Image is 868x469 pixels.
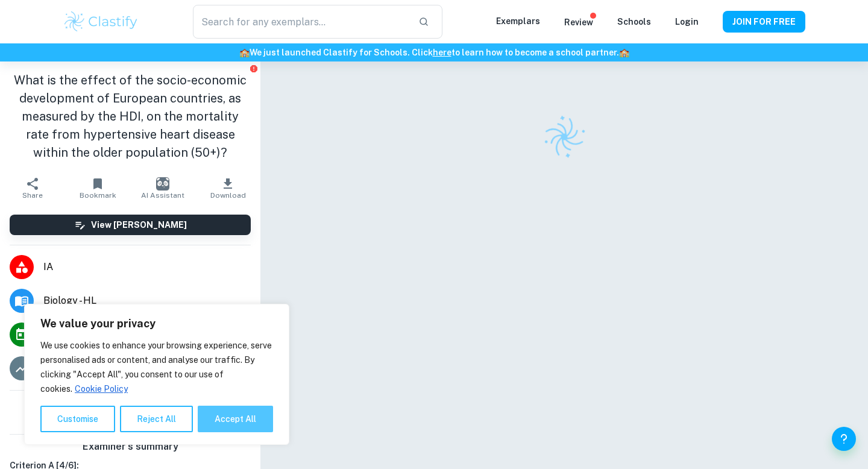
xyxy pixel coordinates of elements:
p: Review [564,16,593,29]
button: JOIN FOR FREE [723,11,805,33]
button: Accept All [198,406,273,432]
button: AI Assistant [130,171,195,205]
img: Clastify logo [63,10,139,34]
span: IA [43,260,251,274]
a: Login [675,17,699,27]
button: View [PERSON_NAME] [10,215,251,235]
div: We value your privacy [24,304,289,445]
button: Download [195,171,260,205]
p: Exemplars [496,14,540,28]
span: Download [210,191,246,200]
button: Bookmark [65,171,130,205]
span: Biology - HL [43,294,251,308]
input: Search for any exemplars... [193,5,409,39]
button: Help and Feedback [832,427,856,451]
button: Customise [40,406,115,432]
img: AI Assistant [156,177,169,190]
h6: We just launched Clastify for Schools. Click to learn how to become a school partner. [2,46,866,59]
span: 🏫 [619,48,629,57]
p: We use cookies to enhance your browsing experience, serve personalised ads or content, and analys... [40,338,273,396]
p: We value your privacy [40,316,273,331]
a: Cookie Policy [74,383,128,394]
a: Schools [617,17,651,27]
a: here [433,48,451,57]
span: Share [22,191,43,200]
span: 🏫 [239,48,250,57]
h1: What is the effect of the socio-economic development of European countries, as measured by the HD... [10,71,251,162]
button: Reject All [120,406,193,432]
span: AI Assistant [141,191,184,200]
img: Clastify logo [535,108,594,166]
h6: Examiner's summary [5,439,256,454]
button: Report issue [249,64,258,73]
h6: View [PERSON_NAME] [91,218,187,231]
span: Bookmark [80,191,116,200]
